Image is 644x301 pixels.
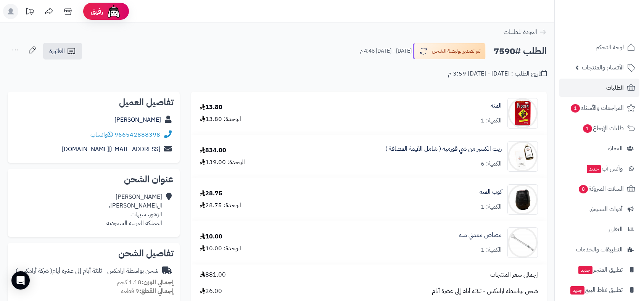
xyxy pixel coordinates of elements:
div: الوحدة: 28.75 [200,201,241,210]
div: 834.00 [200,146,226,155]
h2: تفاصيل العميل [14,98,174,107]
span: تطبيق نقاط البيع [570,285,623,295]
div: الكمية: 1 [481,246,502,254]
a: [EMAIL_ADDRESS][DOMAIN_NAME] [62,145,160,154]
a: الطلبات [559,79,639,97]
span: التقارير [608,224,623,235]
span: المراجعات والأسئلة [570,103,624,113]
span: العملاء [608,143,623,154]
span: 881.00 [200,270,226,279]
a: واتساب [90,130,113,139]
img: ai-face.png [106,4,121,19]
span: 1 [571,104,580,113]
div: تاريخ الطلب : [DATE] - [DATE] 3:59 م [448,69,547,78]
a: أدوات التسويق [559,200,639,218]
span: 8 [579,185,588,194]
a: تطبيق المتجرجديد [559,261,639,279]
img: 1703803363-IMG_6199-90x90.jpeg [508,227,538,258]
span: السلات المتروكة [578,183,624,194]
span: الأقسام والمنتجات [582,62,624,73]
span: تطبيق المتجر [578,264,623,275]
a: تطبيق نقاط البيعجديد [559,281,639,299]
h2: الطلب #7590 [494,43,547,59]
div: الكمية: 1 [481,203,502,211]
span: جديد [587,165,601,173]
a: التقارير [559,220,639,238]
a: مصاص معدني مته [459,231,502,240]
div: 28.75 [200,189,222,198]
span: إجمالي سعر المنتجات [490,270,538,279]
a: العملاء [559,139,639,158]
img: 1703802742-066D9DBD-83B0-493E-81BA-C8191F7DA4CA-90x90.jpeg [508,184,538,215]
small: 9 قطعة [121,287,174,296]
div: الوحدة: 10.00 [200,244,241,253]
a: طلبات الإرجاع1 [559,119,639,137]
span: وآتس آب [586,163,623,174]
a: لوحة التحكم [559,38,639,56]
div: الوحدة: 13.80 [200,115,241,124]
div: الكمية: 1 [481,116,502,125]
a: العودة للطلبات [504,27,547,37]
button: تم تصدير بوليصة الشحن [413,43,486,59]
strong: إجمالي الوزن: [142,278,174,287]
img: logo-2.png [592,6,637,22]
span: رفيق [91,7,103,16]
span: ( شركة أرامكس ) [16,266,52,275]
span: طلبات الإرجاع [582,123,624,134]
small: 1.18 كجم [117,278,174,287]
a: تحديثات المنصة [20,4,39,21]
strong: إجمالي القطع: [139,287,174,296]
img: 18138eb8c359d464a11fe547d3ed471fc53-90x90.jpeg [508,98,538,129]
a: زيت الكسير من شي قورميه ( شامل القيمة المضافة ) [385,145,502,153]
h2: عنوان الشحن [14,175,174,184]
a: الفاتورة [43,43,82,60]
span: الطلبات [606,82,624,93]
a: كوب المته [480,188,502,196]
img: 1667489028-C7628D2A-21CB-4ECE-ABDA-869F195B5451-90x90.JPEG [508,141,538,172]
a: السلات المتروكة8 [559,180,639,198]
small: [DATE] - [DATE] 4:46 م [360,47,412,55]
span: جديد [578,266,592,274]
span: التطبيقات والخدمات [576,244,623,255]
div: [PERSON_NAME] ال[PERSON_NAME]، الزهور، سيهات المملكة العربية السعودية [106,193,162,227]
a: [PERSON_NAME] [114,115,161,124]
span: جديد [570,286,584,295]
div: 10.00 [200,232,222,241]
h2: تفاصيل الشحن [14,249,174,258]
span: لوحة التحكم [596,42,624,53]
span: 1 [583,124,592,133]
span: 26.00 [200,287,222,296]
span: الفاتورة [49,47,65,56]
a: المته [491,101,502,110]
div: الوحدة: 139.00 [200,158,245,167]
a: المراجعات والأسئلة1 [559,99,639,117]
div: شحن بواسطة ارامكس - ثلاثة أيام إلى عشرة أيام [16,267,158,275]
div: 13.80 [200,103,222,112]
div: Open Intercom Messenger [11,271,30,290]
a: التطبيقات والخدمات [559,240,639,259]
span: أدوات التسويق [589,204,623,214]
a: 966542888398 [114,130,160,139]
span: شحن بواسطة ارامكس - ثلاثة أيام إلى عشرة أيام [432,287,538,296]
div: الكمية: 6 [481,159,502,168]
span: العودة للطلبات [504,27,537,37]
a: وآتس آبجديد [559,159,639,178]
